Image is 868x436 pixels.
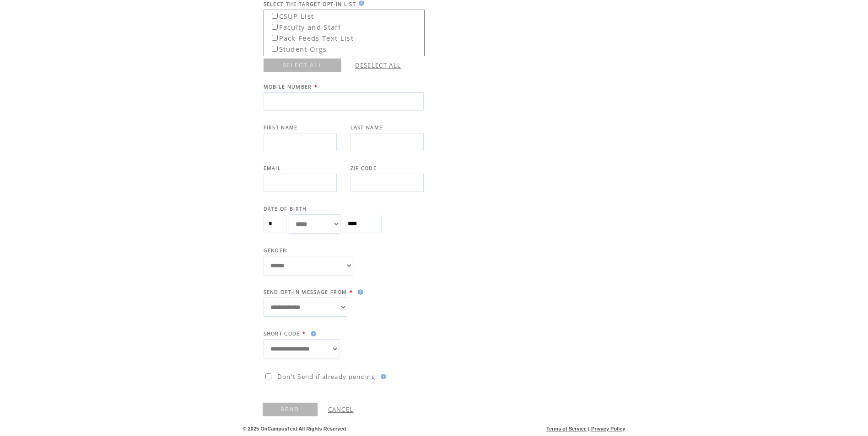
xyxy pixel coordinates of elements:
img: help.gif [378,374,386,379]
span: EMAIL [264,165,281,171]
input: Faculty and Staff [272,24,278,30]
span: MOBILE NUMBER [264,84,312,90]
span: | [588,426,589,431]
img: help.gif [308,331,316,336]
a: Terms of Service [546,426,587,431]
a: DESELECT ALL [355,61,401,69]
span: SHORT CODE [264,330,300,337]
label: Student Orgs [265,42,327,53]
span: Don't Send if already pending: [277,372,378,381]
label: CSUP List [265,9,314,21]
input: Student Orgs [272,46,278,52]
a: CANCEL [328,405,354,414]
input: CSUP List [272,13,278,19]
input: Pack Feeds Text List [272,35,278,41]
a: SELECT ALL [264,58,341,72]
span: GENDER [264,247,287,254]
img: help.gif [356,0,364,6]
img: help.gif [355,289,363,295]
span: ZIP CODE [350,165,377,171]
label: Pack Feeds Text List [265,31,354,43]
a: SEND [263,403,318,416]
span: SEND OPT-IN MESSAGE FROM [264,289,347,295]
span: © 2025 OnCampusText All Rights Reserved [243,426,346,431]
span: DATE OF BIRTH [264,206,307,212]
label: Faculty and Staff [265,20,341,32]
span: FIRST NAME [264,124,298,131]
span: LAST NAME [350,124,383,131]
a: Privacy Policy [591,426,625,431]
span: SELECT THE TARGET OPT-IN LIST [264,1,356,7]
